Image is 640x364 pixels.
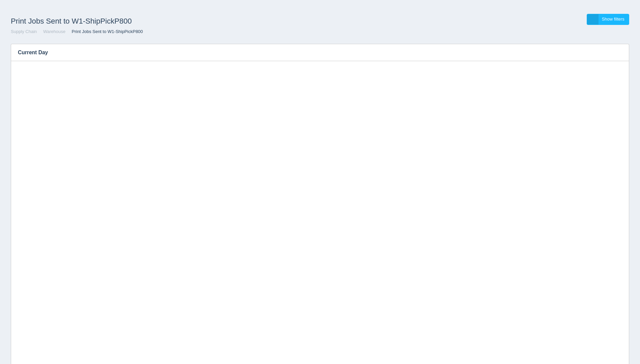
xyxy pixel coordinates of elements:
li: Print Jobs Sent to W1-ShipPickP800 [67,29,143,35]
a: Warehouse [43,29,65,34]
a: Supply Chain [11,29,37,34]
span: Show filters [602,17,624,22]
h3: Current Day [11,44,608,61]
a: Show filters [587,14,629,25]
h1: Print Jobs Sent to W1-ShipPickP800 [11,14,320,29]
